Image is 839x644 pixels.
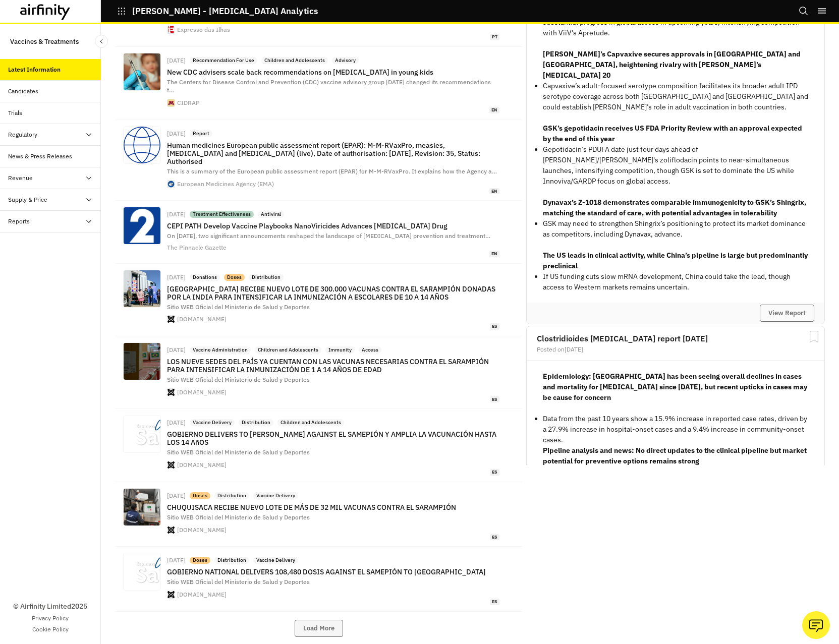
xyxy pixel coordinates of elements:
div: [DATE] [167,274,186,280]
img: Entrega%20vacunas%20Chuquisaca%20720.jpg [124,489,160,525]
div: Reports [8,217,30,226]
p: [GEOGRAPHIC_DATA] RECIBE NUEVO LOTE DE 300.000 VACUNAS CONTRA EL SARAMPIÓN DONADAS POR LA INDIA P... [167,285,499,301]
p: Doses [193,492,207,499]
div: [DATE] [167,493,186,499]
div: Supply & Price [8,195,47,204]
p: Vaccines & Treatments [10,32,79,51]
p: Vaccine Delivery [193,419,232,426]
p: Children and Adolescents [281,419,341,426]
span: Sitio WEB Oficial del Ministerio de Salud y Deportes [167,513,310,521]
span: en [489,188,499,195]
p: Distribution [252,274,281,281]
img: Child%20vaccination%20blurry%20background.jpg [124,53,160,90]
p: Gepotidacin’s PDUFA date just four days ahead of [PERSON_NAME]/[PERSON_NAME]'s zoliflodacin point... [543,144,808,187]
p: © Airfinity Limited 2025 [13,601,87,612]
img: ilhas_icon.png [167,26,175,33]
p: Vaccine Administration [193,346,248,354]
div: [DOMAIN_NAME] [177,527,227,533]
div: News & Press Releases [8,152,72,161]
div: Candidates [8,87,38,96]
p: Doses [227,274,242,281]
span: en [489,251,499,257]
p: Vaccine Delivery [256,492,295,499]
div: Trials [8,108,22,118]
div: Regulatory [8,130,37,139]
p: [PERSON_NAME] - [MEDICAL_DATA] Analytics [132,7,318,16]
a: [DATE]DonationsDosesDistribution[GEOGRAPHIC_DATA] RECIBE NUEVO LOTE DE 300.000 VACUNAS CONTRA EL ... [115,264,522,336]
p: CHUQUISACA RECIBE NUEVO LOTE DE MÁS DE 32 MIL VACUNAS CONTRA EL SARAMPIÓN [167,503,499,511]
p: GOBIERNO DELIVERS TO [PERSON_NAME] AGAINST EL SAMEPIÓN Y AMPLIA LA VACUNACIÓN HASTA LOS 14 AñOS [167,430,499,446]
p: Donations [193,274,217,281]
p: Immunity [328,346,352,354]
div: [DOMAIN_NAME] [177,592,227,598]
a: Cookie Policy [32,625,69,634]
img: Mesa-de-trabajo-1ccd.png [124,553,160,590]
strong: The US leads in clinical activity, while China’s pipeline is large but predominantly preclinical [543,251,808,270]
img: favicon.ico [167,99,175,106]
div: Latest Information [8,65,61,74]
p: Distribution [217,492,246,499]
button: Load More [295,620,343,637]
img: Globe-product_information.svg [124,127,160,163]
svg: Bookmark Report [808,330,820,343]
img: joomla-favicon.svg [167,591,175,598]
p: Data from the past 10 years show a 15.9% increase in reported case rates, driven by a 27.9% incre... [543,414,808,445]
span: en [489,107,499,113]
strong: Dynavax’s Z-1018 demonstrates comparable immunogenicity to GSK’s Shingrix, matching the standard ... [543,198,806,217]
p: Treatment Effectiveness [193,211,251,218]
a: [DATE]Recommendation For UseChildren and AdolescentsAdvisoryNew CDC advisers scale back recommend... [115,47,522,120]
a: [DATE]Vaccine AdministrationChildren and AdolescentsImmunityAccessLOS NUEVE SEDES DEL PAÍS YA CUE... [115,336,522,409]
p: GOBIERNO NATIONAL DELIVERS 108,480 DOSIS AGAINST EL SAMEPIÓN TO [GEOGRAPHIC_DATA] [167,568,499,576]
img: Mesa-de-trabajo-1ccd.png [124,416,160,452]
img: joomla-favicon.svg [167,316,175,323]
div: [DOMAIN_NAME] [177,462,227,468]
div: Revenue [8,173,33,183]
p: Distribution [217,557,246,564]
img: favicon.ico [167,181,175,188]
p: Doses [193,557,207,564]
p: Children and Adolescents [264,57,325,64]
a: [DATE]DosesDistributionVaccine DeliveryCHUQUISACA RECIBE NUEVO LOTE DE MÁS DE 32 MIL VACUNAS CONT... [115,482,522,547]
span: Sitio WEB Oficial del Ministerio de Salud y Deportes [167,578,310,586]
button: Close Sidebar [95,35,108,48]
div: [DATE] [167,347,186,353]
span: On [DATE], two significant announcements reshaped the landscape of [MEDICAL_DATA] prevention and ... [167,232,490,240]
button: Search [799,3,809,20]
p: If US funding cuts slow mRNA development, China could take the lead, though access to Western mar... [543,271,808,292]
a: [DATE]DosesDistributionVaccine DeliveryGOBIERNO NATIONAL DELIVERS 108,480 DOSIS AGAINST EL SAMEPI... [115,547,522,611]
div: [DATE] [167,57,186,64]
span: This is a summary of the European public assessment report (EPAR) for M-M-RVaxPro. It explains ho... [167,167,497,175]
p: Advisory [335,57,356,64]
p: Recommendation For Use [193,57,254,64]
button: Ask our analysts [802,611,830,639]
p: Human medicines European public assessment report (EPAR): M-M-RVaxPro, measles, [MEDICAL_DATA] an... [167,141,499,165]
div: [DATE] [167,211,186,217]
div: Expresso das Ilhas [177,27,230,33]
img: joomla-favicon.svg [167,389,175,396]
button: View Report [760,305,814,322]
div: The Pinnacle Gazette [167,245,227,251]
div: [DATE] [167,420,186,426]
img: LOS%20NUEVE%20SEDES%20DEL%20PAIS%20YA%20CUENTAN%20CON%20LAS%20VACUNAS%20CONTRA%20EL%20SARAMPION%2... [124,343,160,380]
h2: Clostridioides [MEDICAL_DATA] report [DATE] [537,334,814,342]
strong: Epidemiology: [GEOGRAPHIC_DATA] has been seeing overall declines in cases and mortality for [MEDI... [543,372,807,402]
span: es [490,323,499,330]
span: es [490,469,499,476]
div: [DATE] [167,131,186,137]
div: [DOMAIN_NAME] [177,316,227,322]
span: es [490,396,499,403]
strong: [PERSON_NAME]’s Capvaxive secures approvals in [GEOGRAPHIC_DATA] and [GEOGRAPHIC_DATA], heighteni... [543,49,801,80]
a: [DATE]Treatment EffectivenessAntiviralCEPI PATH Develop Vaccine Playbooks NanoViricides Advances ... [115,201,522,263]
p: New CDC advisers scale back recommendations on [MEDICAL_DATA] in young kids [167,68,499,76]
div: European Medicines Agency (EMA) [177,181,274,187]
img: joomla-favicon.svg [167,461,175,469]
p: Distribution [242,419,270,426]
p: GSK may need to strengthen Shingrix’s positioning to protect its market dominance as competitors,... [543,218,808,240]
div: [DATE] [167,557,186,563]
span: Sitio WEB Oficial del Ministerio de Salud y Deportes [167,376,310,383]
p: Vaccine Delivery [256,557,295,564]
img: tpg%2Fsources%2F1d31d870-b9dd-4850-91f6-fbe2abe30d08.jpeg [124,207,160,244]
p: Capvaxive’s adult-focused serotype composition facilitates its broader adult IPD serotype coverag... [543,81,808,112]
span: es [490,534,499,541]
span: es [490,599,499,605]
